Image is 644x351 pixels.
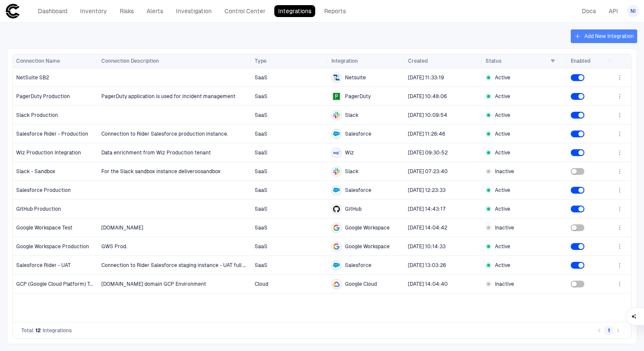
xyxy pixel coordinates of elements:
[221,5,269,17] a: Control Center
[333,149,340,156] div: Wiz
[333,74,340,81] div: Netsuite
[101,150,211,156] span: Data enrichment from Wiz Production tenant
[274,5,315,17] a: Integrations
[571,58,590,64] span: Enabled
[16,58,60,64] span: Connection Name
[16,168,55,175] span: Slack - Sandbox
[345,74,366,81] span: Netsuite
[255,58,267,64] span: Type
[101,244,127,249] span: GWS Prod.
[255,150,267,156] span: SaaS
[101,281,206,287] span: [DOMAIN_NAME] domain GCP Environment
[333,131,340,137] div: Salesforce
[333,168,340,175] div: Slack
[604,326,613,335] button: page 1
[255,187,267,193] span: SaaS
[408,58,428,64] span: Created
[331,58,358,64] span: Integration
[101,93,236,99] span: PagerDuty application is used for incident management
[408,75,444,81] span: [DATE] 11:33:19
[255,206,267,212] span: SaaS
[255,262,267,268] span: SaaS
[16,262,71,269] span: Salesforce Rider - UAT
[333,112,340,119] div: Slack
[43,327,72,334] span: Integrations
[101,262,276,268] span: Connection to Rider Salesforce staging instance - UAT full copy sandbox.
[408,225,447,231] span: [DATE] 14:04:42
[116,5,138,17] a: Risks
[578,5,600,17] a: Docs
[16,131,88,137] span: Salesforce Rider - Production
[16,206,61,212] span: GitHub Production
[408,93,447,99] span: [DATE] 10:48:06
[495,206,510,212] span: Active
[408,244,446,249] span: [DATE] 10:14:33
[495,112,510,119] span: Active
[605,5,622,17] a: API
[16,224,72,231] span: Google Workspace Test
[345,281,377,287] span: Google Cloud
[408,131,445,137] span: [DATE] 11:26:46
[16,149,81,156] span: Wiz Production Integration
[333,262,340,269] div: Salesforce
[495,224,514,231] span: Inactive
[495,93,510,100] span: Active
[16,281,95,287] span: GCP (Google Cloud Platform) Test
[595,325,623,336] nav: pagination navigation
[320,5,350,17] a: Reports
[333,206,340,212] div: GitHub
[16,93,70,100] span: PagerDuty Production
[255,225,267,231] span: SaaS
[76,5,111,17] a: Inventory
[16,243,89,250] span: Google Workspace Production
[101,58,159,64] span: Connection Description
[143,5,167,17] a: Alerts
[101,131,228,137] span: Connection to Rider Salesforce production instance.
[16,112,58,119] span: Slack Production
[495,74,510,81] span: Active
[34,5,71,17] a: Dashboard
[345,168,359,175] span: Slack
[345,262,371,269] span: Salesforce
[495,168,514,175] span: Inactive
[35,327,41,334] span: 12
[571,29,637,43] button: Add New Integration
[630,8,635,15] span: NI
[333,224,340,231] div: Google Workspace
[495,262,510,269] span: Active
[255,281,268,287] span: Cloud
[627,5,639,17] button: NI
[172,5,216,17] a: Investigation
[486,58,502,64] span: Status
[333,187,340,194] div: Salesforce
[255,131,267,137] span: SaaS
[495,131,510,137] span: Active
[333,243,340,250] div: Google Workspace
[101,168,221,174] span: For the Slack sandbox instance deliveroosandbox
[345,131,371,137] span: Salesforce
[345,112,359,119] span: Slack
[16,74,49,81] span: NetSuite SB2
[495,243,510,250] span: Active
[255,93,267,99] span: SaaS
[255,112,267,118] span: SaaS
[255,168,267,174] span: SaaS
[408,281,448,287] span: [DATE] 14:04:40
[495,281,514,287] span: Inactive
[408,187,446,193] span: [DATE] 12:23:33
[333,93,340,100] div: PagerDuty
[255,244,267,249] span: SaaS
[345,93,371,100] span: PagerDuty
[345,243,390,250] span: Google Workspace
[408,206,446,212] span: [DATE] 14:43:17
[345,224,390,231] span: Google Workspace
[21,327,34,334] span: Total
[345,149,354,156] span: Wiz
[495,187,510,194] span: Active
[255,75,267,81] span: SaaS
[101,225,143,231] span: [DOMAIN_NAME]
[408,262,446,268] span: [DATE] 13:03:26
[345,187,371,194] span: Salesforce
[345,206,362,212] span: GitHub
[495,149,510,156] span: Active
